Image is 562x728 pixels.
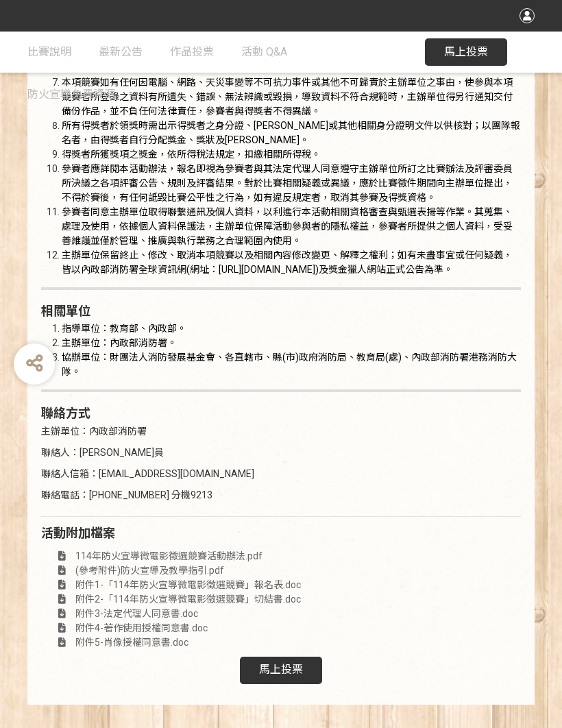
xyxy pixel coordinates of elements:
a: 作品投票 [170,32,214,73]
a: 附件3-法定代理人同意書.doc [41,608,198,619]
span: 參賽者應詳閱本活動辦法，報名即視為參賽者與其法定代理人同意遵守主辦單位所訂之比賽辦法及評審委員所決議之各項評審公告、規則及評審結果。對於比賽相關疑義或異議，應於比賽徵件期間向主辦單位提出，不得於... [62,163,513,203]
span: 附件3-法定代理人同意書.doc [75,608,198,619]
a: 附件5-肖像授權同意書.doc [41,637,188,648]
span: 比賽說明 [27,45,71,58]
span: 作品投票 [170,45,214,58]
a: 防火宣導免費資源 [27,74,115,115]
button: 馬上投票 [425,38,507,66]
a: 比賽說明 [27,32,71,73]
a: 活動 Q&A [241,32,287,73]
span: 主辦單位：內政部消防署。 [62,337,177,348]
a: (參考附件)防火宣導及教學指引.pdf [41,565,224,576]
strong: 相關單位 [41,304,90,318]
span: 馬上投票 [444,45,488,58]
p: 聯絡電話：[PHONE_NUMBER] 分機9213 [41,488,521,502]
span: 活動附加檔案 [41,526,115,540]
span: (參考附件)防火宣導及教學指引.pdf [75,565,224,576]
span: 附件5-肖像授權同意書.doc [75,637,188,648]
span: 最新公告 [99,45,143,58]
p: 聯絡人信箱：[EMAIL_ADDRESS][DOMAIN_NAME] [41,467,521,481]
a: 最新公告 [99,32,143,73]
a: 附件1-「114年防火宣導微電影徵選競賽」報名表.doc [41,579,301,590]
span: 主辦單位保留終止、修改、取消本項競賽以及相關內容修改變更、解釋之權利；如有未盡事宜或任何疑義，皆以內政部消防署全球資訊網(網址：[URL][DOMAIN_NAME])及獎金獵人網站正式公告為準。 [62,250,513,275]
span: 馬上投票 [259,663,303,676]
span: 得獎者所獲獎項之獎金，依所得稅法規定，扣繳相關所得稅。 [62,149,321,160]
strong: 聯絡方式 [41,406,90,420]
span: 指導單位：教育部、內政部。 [62,323,186,334]
a: 114年防火宣導微電影徵選競賽活動辦法.pdf [41,550,262,561]
span: 114年防火宣導微電影徵選競賽活動辦法.pdf [75,550,262,561]
span: 活動 Q&A [241,45,287,58]
span: 附件4-著作使用授權同意書.doc [75,622,208,633]
span: 附件2-「114年防火宣導微電影徵選競賽」切結書.doc [75,594,301,605]
span: 參賽者同意主辦單位取得聯繫通訊及個人資料，以利進行本活動相關資格審查與甄選表揚等作業。其蒐集、處理及使用，依據個人資料保護法，主辦單位保障活動參與者的隱私權益，參賽者所提供之個人資料，受妥善維護... [62,206,513,246]
a: 附件2-「114年防火宣導微電影徵選競賽」切結書.doc [41,594,301,605]
span: 所有得獎者於領獎時需出示得獎者之身分證、[PERSON_NAME]或其他相關身分證明文件以供核對；以團隊報名者，由得獎者自行分配獎金、獎狀及[PERSON_NAME]。 [62,120,520,145]
a: 附件4-著作使用授權同意書.doc [41,622,208,633]
span: 防火宣導免費資源 [27,88,115,101]
p: 聯絡人：[PERSON_NAME]員 [41,446,521,460]
p: 主辦單位：內政部消防署 [41,424,521,439]
span: 協辦單位：財團法人消防發展基金會、各直轄市、縣(市)政府消防局、教育局(處)、內政部消防署港務消防大隊。 [62,352,517,377]
span: 附件1-「114年防火宣導微電影徵選競賽」報名表.doc [75,579,301,590]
